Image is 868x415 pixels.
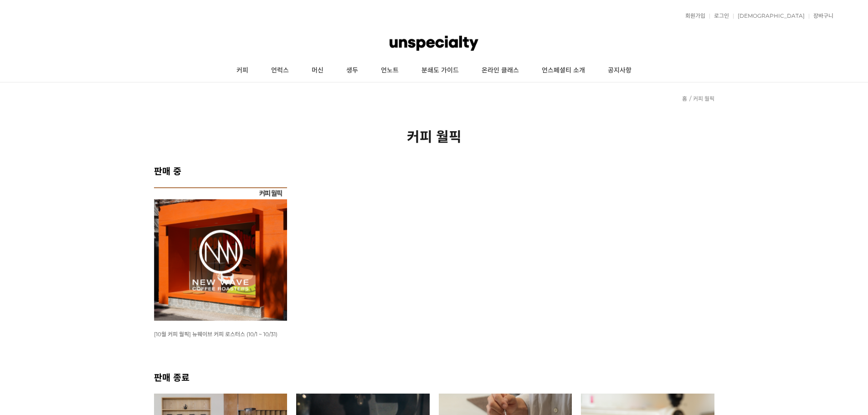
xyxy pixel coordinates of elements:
img: [10월 커피 월픽] 뉴웨이브 커피 로스터스 (10/1 ~ 10/31) [154,187,288,321]
a: 홈 [682,95,687,102]
a: [DEMOGRAPHIC_DATA] [733,13,805,19]
h2: 판매 종료 [154,370,714,384]
a: 공지사항 [596,59,643,82]
a: 언럭스 [260,59,300,82]
a: 언스페셜티 소개 [530,59,596,82]
a: 언노트 [370,59,410,82]
h2: 커피 월픽 [154,126,714,146]
a: 커피 [225,59,260,82]
a: 장바구니 [809,13,833,19]
a: 분쇄도 가이드 [410,59,470,82]
a: [10월 커피 월픽] 뉴웨이브 커피 로스터스 (10/1 ~ 10/31) [154,330,277,338]
a: 온라인 클래스 [470,59,530,82]
img: 언스페셜티 몰 [390,30,478,57]
a: 생두 [335,59,370,82]
h2: 판매 중 [154,164,714,177]
a: 회원가입 [681,13,705,19]
a: 커피 월픽 [693,95,714,102]
a: 로그인 [709,13,729,19]
a: 머신 [300,59,335,82]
